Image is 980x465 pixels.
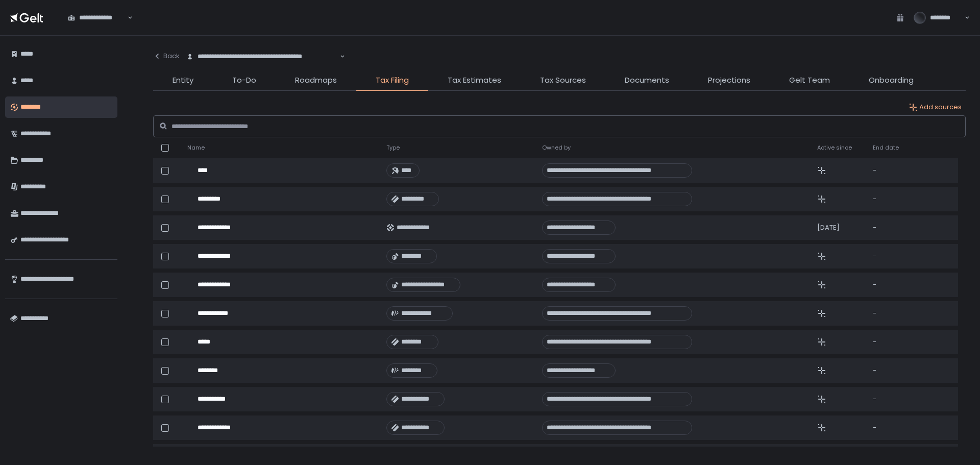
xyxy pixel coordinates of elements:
[708,75,750,86] span: Projections
[817,144,852,152] span: Active since
[873,252,876,261] span: -
[873,144,899,152] span: End date
[386,144,400,152] span: Type
[153,52,180,61] div: Back
[873,366,876,375] span: -
[173,75,193,86] span: Entity
[873,423,876,432] span: -
[180,46,345,67] div: Search for option
[789,75,830,86] span: Gelt Team
[625,75,669,86] span: Documents
[873,280,876,289] span: -
[61,7,133,29] div: Search for option
[873,166,876,175] span: -
[232,75,256,86] span: To-Do
[295,75,337,86] span: Roadmaps
[448,75,501,86] span: Tax Estimates
[873,395,876,404] span: -
[873,309,876,318] span: -
[376,75,409,86] span: Tax Filing
[873,223,876,232] span: -
[869,75,914,86] span: Onboarding
[817,223,840,232] span: [DATE]
[187,144,205,152] span: Name
[873,337,876,347] span: -
[153,46,180,66] button: Back
[540,75,586,86] span: Tax Sources
[909,103,962,112] button: Add sources
[542,144,571,152] span: Owned by
[873,194,876,204] span: -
